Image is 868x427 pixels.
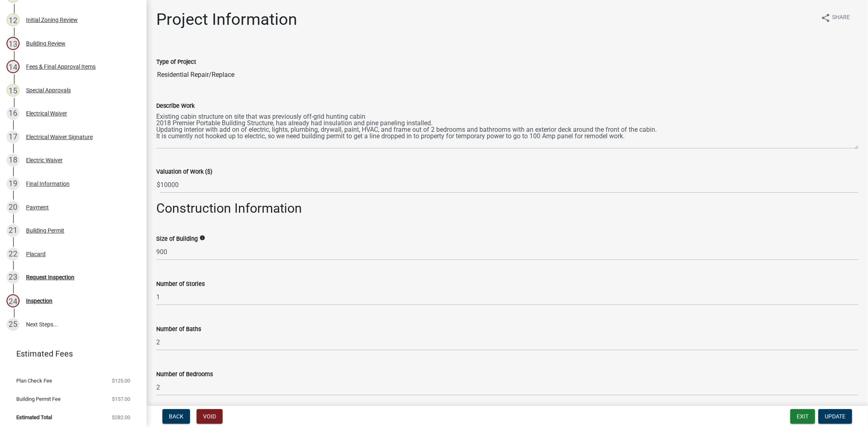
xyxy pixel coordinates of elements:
div: Final Information [26,181,70,187]
div: 13 [7,37,20,50]
a: Estimated Fees [7,346,133,362]
div: 19 [7,177,20,190]
label: Valuation of Work ($) [156,169,212,175]
span: $282.00 [112,415,130,420]
span: Building Permit Fee [16,396,61,402]
div: Electric Waiver [26,157,63,163]
label: Size of Building [156,236,198,242]
label: Number of Bedrooms [156,372,213,377]
div: Special Approvals [26,87,71,93]
button: Update [818,409,852,424]
span: Back [169,413,184,420]
div: 17 [7,131,20,144]
div: 16 [7,107,20,120]
div: Placard [26,251,46,257]
label: Type of Project [156,59,196,65]
i: info [199,235,205,241]
h1: Project Information [156,10,297,29]
button: shareShare [814,10,857,26]
span: Estimated Total [16,415,52,420]
span: $ [156,176,161,193]
button: Exit [790,409,815,424]
div: 12 [7,13,20,26]
span: $157.00 [112,396,130,402]
div: 25 [7,318,20,331]
button: Back [162,409,190,424]
div: Inspection [26,298,52,304]
div: Fees & Final Approval Items [26,64,96,70]
label: Number of Baths [156,327,201,332]
button: Void [197,409,223,424]
div: 15 [7,84,20,97]
i: share [821,13,831,23]
div: 20 [7,201,20,214]
div: 23 [7,271,20,284]
div: Building Review [26,41,66,46]
span: Share [832,13,850,23]
div: 24 [7,294,20,307]
div: Building Permit [26,228,64,233]
span: Update [825,413,846,420]
div: Payment [26,205,49,210]
span: $125.00 [112,378,130,383]
div: Request Inspection [26,274,74,280]
div: Electrical Waiver Signature [26,134,93,140]
label: Number of Stories [156,281,205,287]
div: 14 [7,60,20,73]
div: 21 [7,224,20,237]
h2: Construction Information [156,200,858,216]
span: Plan Check Fee [16,378,52,383]
div: 18 [7,154,20,167]
div: Electrical Waiver [26,111,67,116]
label: Describe Work [156,103,195,109]
div: 22 [7,248,20,261]
div: Initial Zoning Review [26,17,78,23]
